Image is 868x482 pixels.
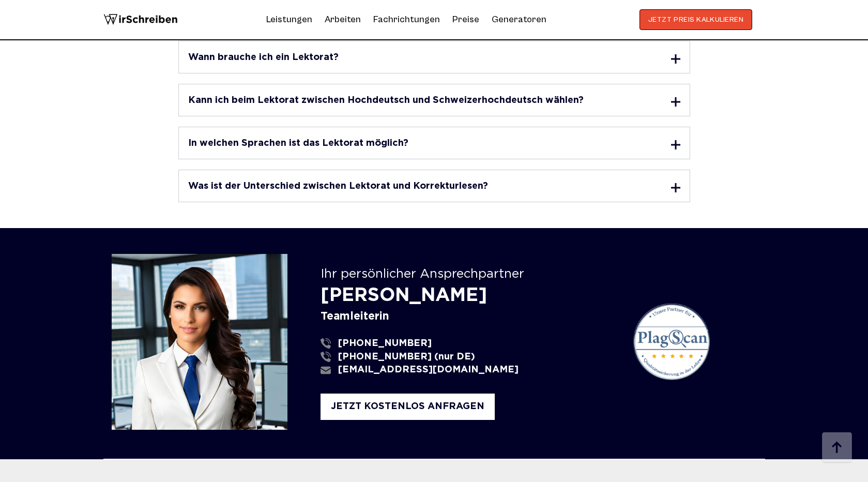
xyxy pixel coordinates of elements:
img: Mathilda Sussman [112,254,287,430]
div: Ihr persönlicher Ansprechpartner [321,267,622,282]
h3: Wann brauche ich ein Lektorat? [188,53,339,62]
a: [PHONE_NUMBER] (nur DE) [321,352,612,363]
img: email [321,365,331,375]
h3: In welchen Sprachen ist das Lektorat möglich? [188,139,408,148]
div: Teamleiterin [321,310,622,323]
span: [EMAIL_ADDRESS][DOMAIN_NAME] [338,365,519,375]
a: Generatoren [492,11,546,28]
a: Arbeiten [325,11,361,28]
h3: Was ist der Unterschied zwischen Lektorat und Korrekturlesen? [188,182,488,191]
h3: Kann ich beim Lektorat zwischen Hochdeutsch und Schweizerhochdeutsch wählen? [188,96,584,105]
div: [PERSON_NAME] [321,285,622,307]
a: [EMAIL_ADDRESS][DOMAIN_NAME] [321,365,612,375]
img: phone [321,352,331,362]
a: [PHONE_NUMBER] [321,338,612,349]
img: logo wirschreiben [103,9,178,30]
button: JETZT PREIS KALKULIEREN [639,9,753,30]
span: [PHONE_NUMBER] (nur DE) [338,352,475,363]
a: Leistungen [266,11,312,28]
div: JETZT KOSTENLOS ANFRAGEN [321,394,495,420]
img: plagScan [633,303,710,381]
img: phone [321,338,331,349]
img: button top [821,432,852,463]
a: Fachrichtungen [373,11,440,28]
span: [PHONE_NUMBER] [338,338,432,349]
a: Preise [452,14,479,25]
